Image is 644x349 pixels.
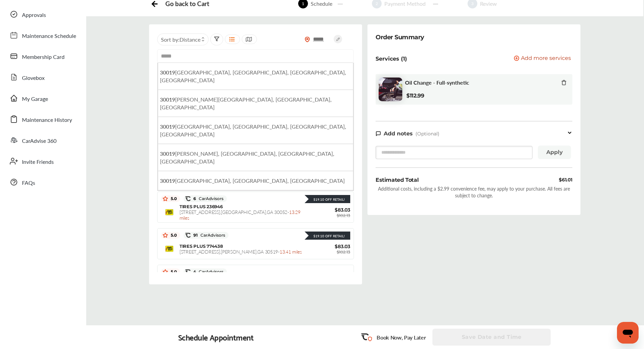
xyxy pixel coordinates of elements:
[180,209,300,221] span: [STREET_ADDRESS] , [GEOGRAPHIC_DATA] , GA 30052 -
[160,68,175,76] b: 30019
[180,204,223,209] span: TIRES PLUS 236946
[198,233,225,238] span: CarAdvisors
[6,89,79,107] a: My Garage
[22,53,65,62] span: Membership Card
[376,56,407,62] p: Services (1)
[22,179,35,188] span: FAQs
[406,92,424,99] b: $112.99
[377,333,426,341] p: Book Now, Pay Later
[521,56,571,62] span: Add more services
[310,197,345,202] div: $19.10 Off Retail!
[185,269,191,275] img: caradvise_icon.5c74104a.svg
[6,131,79,149] a: CarAdvise 360
[22,11,46,20] span: Approvals
[310,234,345,238] div: $19.10 Off Retail!
[376,32,424,42] div: Order Summary
[191,196,223,201] span: 6
[6,26,79,44] a: Maintenance Schedule
[6,47,79,65] a: Membership Card
[196,196,223,201] span: CarAdvisors
[185,233,191,238] img: caradvise_icon.5c74104a.svg
[191,233,225,238] span: 91
[163,233,168,238] img: star_icon.59ea9307.svg
[160,68,346,84] span: [GEOGRAPHIC_DATA], [GEOGRAPHIC_DATA], [GEOGRAPHIC_DATA], [GEOGRAPHIC_DATA]
[160,150,334,165] span: [PERSON_NAME], [GEOGRAPHIC_DATA], [GEOGRAPHIC_DATA], [GEOGRAPHIC_DATA]
[514,56,571,62] button: Add more services
[379,78,402,101] img: oil-change-thumb.jpg
[6,68,79,86] a: Glovebox
[310,207,350,213] span: $83.03
[163,196,168,201] img: star_icon.59ea9307.svg
[196,269,223,274] span: CarAdvisors
[310,243,350,249] span: $83.03
[160,177,345,184] span: [GEOGRAPHIC_DATA], [GEOGRAPHIC_DATA], [GEOGRAPHIC_DATA]
[180,36,200,43] span: Distance
[384,130,413,137] span: Add notes
[376,131,381,136] img: note-icon.db9493fa.svg
[538,146,571,159] button: Apply
[180,209,300,221] span: 13.29 miles
[178,332,254,342] div: Schedule Appointment
[305,37,310,42] img: location_vector_orange.38f05af8.svg
[376,185,572,199] div: Additional costs, including a $2.99 convenience fee, may apply to your purchase. All fees are sub...
[22,74,45,83] span: Glovebox
[337,249,350,255] span: $102.13
[180,248,302,255] span: [STREET_ADDRESS] , [PERSON_NAME] , GA 30519 -
[337,213,350,218] span: $102.13
[160,123,346,138] span: [GEOGRAPHIC_DATA], [GEOGRAPHIC_DATA], [GEOGRAPHIC_DATA], [GEOGRAPHIC_DATA]
[514,56,572,62] a: Add more services
[22,116,72,125] span: Maintenance History
[163,242,176,256] img: logo-tires-plus.png
[161,36,200,43] span: Sort by :
[168,269,177,275] span: 5.0
[6,173,79,191] a: FAQs
[22,32,76,41] span: Maintenance Schedule
[6,5,79,23] a: Approvals
[168,196,177,201] span: 5.0
[6,152,79,170] a: Invite Friends
[6,110,79,128] a: Maintenance History
[163,205,176,219] img: logo-tires-plus.png
[376,176,419,184] div: Estimated Total
[160,123,175,130] b: 30019
[160,95,175,103] b: 30019
[168,233,177,238] span: 5.0
[415,131,439,137] span: (Optional)
[163,269,168,275] img: star_icon.59ea9307.svg
[160,95,332,111] span: [PERSON_NAME][GEOGRAPHIC_DATA], [GEOGRAPHIC_DATA], [GEOGRAPHIC_DATA]
[160,150,175,157] b: 30019
[280,248,302,255] span: 13.41 miles
[405,79,469,86] span: Oil Change - Full-synthetic
[185,196,191,201] img: caradvise_icon.5c74104a.svg
[160,177,175,184] b: 30019
[180,243,223,249] span: TIRES PLUS 774438
[617,322,639,344] iframe: Button to launch messaging window
[22,158,54,167] span: Invite Friends
[559,176,572,184] div: $61.01
[22,137,56,146] span: CarAdvise 360
[22,95,48,104] span: My Garage
[191,269,223,275] span: 4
